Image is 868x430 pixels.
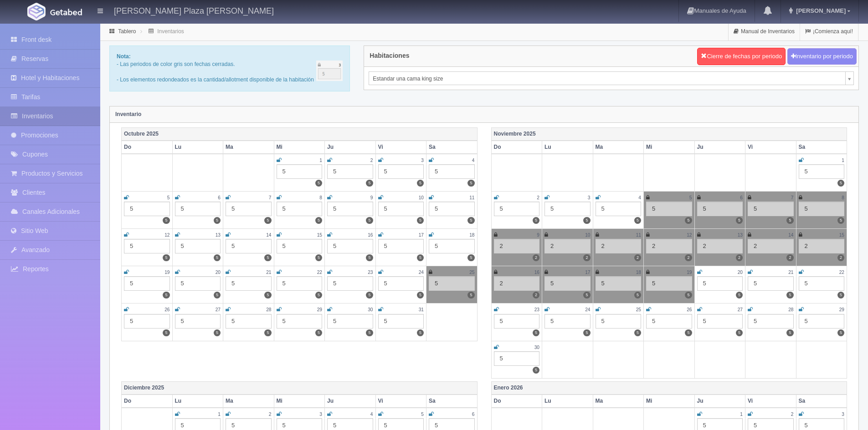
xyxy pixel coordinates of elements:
label: 5 [837,329,844,336]
label: 2 [786,254,793,261]
div: 5 [277,164,323,179]
small: 1 [740,412,743,417]
small: 3 [421,158,424,163]
div: 5 [544,202,591,216]
div: 5 [277,202,323,216]
th: Ma [593,141,644,154]
th: Ju [694,141,745,154]
small: 26 [164,307,169,312]
th: Ma [593,395,644,408]
div: 5 [748,202,794,216]
small: 18 [469,233,474,238]
label: 5 [366,254,373,261]
label: 2 [685,254,692,261]
th: Vi [745,395,796,408]
div: 5 [378,276,424,291]
small: 23 [534,307,539,312]
a: Manual de Inventarios [729,23,800,40]
div: 5 [494,351,540,366]
label: 5 [583,292,590,298]
small: 1 [842,158,844,163]
label: 5 [685,217,692,224]
label: 5 [163,292,169,298]
small: 3 [588,195,591,200]
div: 5 [697,314,743,329]
label: 2 [736,254,743,261]
th: Sa [426,395,478,408]
div: 5 [327,314,373,329]
small: 9 [537,233,539,238]
div: 5 [429,164,475,179]
div: 2 [748,239,794,253]
div: 5 [277,314,323,329]
th: Lu [172,395,223,408]
small: 1 [319,158,322,163]
label: 5 [163,329,169,336]
small: 6 [472,412,475,417]
label: 5 [214,254,221,261]
div: 2 [596,239,642,253]
th: Lu [542,141,593,154]
div: 5 [175,314,221,329]
span: [PERSON_NAME] [794,7,846,14]
small: 30 [534,345,539,350]
small: 26 [687,307,692,312]
th: Vi [745,141,796,154]
small: 5 [167,195,170,200]
small: 24 [585,307,590,312]
div: 5 [124,276,170,291]
small: 15 [839,233,844,238]
label: 5 [366,292,373,298]
small: 4 [638,195,641,200]
small: 16 [534,270,539,275]
label: 5 [315,180,322,187]
div: 5 [748,314,794,329]
img: Getabed [27,3,46,20]
div: 5 [175,239,221,253]
div: 5 [226,239,272,253]
label: 5 [837,292,844,298]
div: 5 [596,314,642,329]
div: 5 [327,276,373,291]
label: 5 [264,217,271,224]
small: 7 [269,195,272,200]
label: 5 [264,292,271,298]
label: 5 [264,254,271,261]
small: 28 [266,307,271,312]
th: Do [491,141,542,154]
b: Nota: [117,53,131,60]
div: 5 [429,276,475,291]
div: 2 [544,239,591,253]
small: 31 [419,307,424,312]
small: 17 [585,270,590,275]
label: 5 [685,329,692,336]
label: 2 [583,254,590,261]
small: 29 [839,307,844,312]
div: 5 [494,202,540,216]
label: 5 [315,254,322,261]
label: 5 [583,217,590,224]
small: 19 [164,270,169,275]
small: 8 [319,195,322,200]
div: - Las periodos de color gris son fechas cerradas. - Los elementos redondeados es la cantidad/allo... [109,46,350,91]
small: 12 [687,233,692,238]
small: 25 [469,270,474,275]
div: 2 [646,239,692,253]
div: 5 [124,314,170,329]
label: 5 [837,217,844,224]
label: 5 [214,217,221,224]
small: 15 [317,233,322,238]
th: Enero 2026 [491,381,847,395]
th: Ju [325,141,376,154]
small: 14 [788,233,793,238]
label: 5 [366,329,373,336]
div: 5 [429,202,475,216]
div: 5 [429,239,475,253]
label: 2 [533,292,539,298]
div: 5 [799,276,845,291]
small: 29 [317,307,322,312]
small: 22 [839,270,844,275]
small: 17 [419,233,424,238]
small: 7 [791,195,794,200]
small: 3 [842,412,844,417]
